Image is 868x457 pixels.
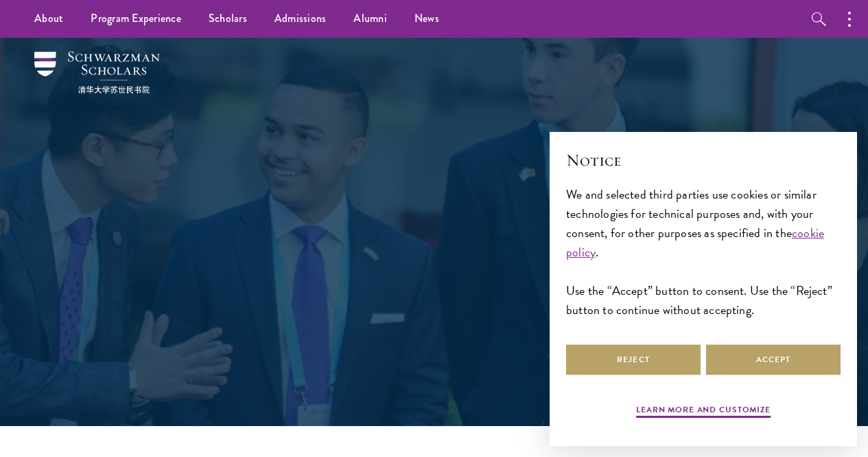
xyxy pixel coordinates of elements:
[636,403,771,420] button: Learn more and customize
[566,223,824,261] a: cookie policy
[566,344,701,375] button: Reject
[34,52,160,93] img: Schwarzman Scholars
[706,344,841,375] button: Accept
[566,148,841,172] h2: Notice
[566,185,841,320] div: We and selected third parties use cookies or similar technologies for technical purposes and, wit...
